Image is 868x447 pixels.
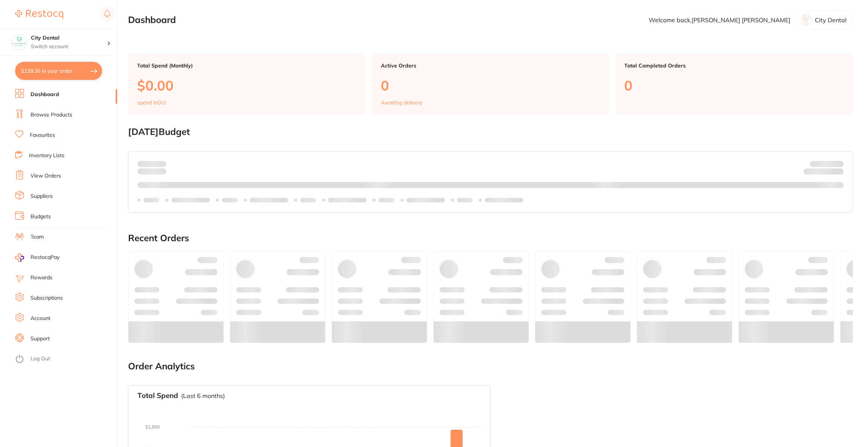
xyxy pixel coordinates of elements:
[138,167,166,176] p: month
[31,274,52,282] a: Rewards
[372,54,610,115] a: Active Orders0Awaiting delivery
[128,54,366,115] a: Total Spend (Monthly)$0.00spend inOct
[379,197,394,203] p: Labels
[15,253,60,262] a: RestocqPay
[30,132,55,139] a: Favourites
[31,254,60,261] span: RestocqPay
[31,193,53,200] a: Suppliers
[615,54,853,115] a: Total Completed Orders0
[31,355,50,363] a: Log Out
[15,10,63,19] img: Restocq Logo
[31,315,50,322] a: Account
[128,127,853,137] h2: [DATE] Budget
[810,161,844,167] p: Budget:
[138,392,178,400] h3: Total Spend
[181,392,225,399] p: (Last 6 months)
[381,78,601,93] p: 0
[624,78,844,93] p: 0
[138,161,166,167] p: Spent:
[137,63,357,69] p: Total Spend (Monthly)
[829,160,844,167] strong: $NaN
[31,111,72,119] a: Browse Products
[15,253,24,262] img: RestocqPay
[250,197,288,203] p: Labels extended
[29,152,64,159] a: Inventory Lists
[804,167,844,176] p: Remaining:
[31,233,44,241] a: Team
[830,170,844,176] strong: $0.00
[31,43,107,51] p: Switch account
[31,294,63,302] a: Subscriptions
[31,91,59,98] a: Dashboard
[624,63,844,69] p: Total Completed Orders
[31,213,51,220] a: Budgets
[137,100,166,106] p: spend in Oct
[406,197,445,203] p: Labels extended
[144,197,159,203] p: Labels
[381,63,601,69] p: Active Orders
[15,62,102,80] button: $139.26 in your order
[128,15,176,25] h2: Dashboard
[128,361,853,372] h2: Order Analytics
[222,197,238,203] p: Labels
[15,353,115,365] button: Log Out
[381,100,422,106] p: Awaiting delivery
[153,160,166,167] strong: $0.00
[457,197,473,203] p: Labels
[815,17,847,23] p: City Dental
[485,197,523,203] p: Labels extended
[137,78,357,93] p: $0.00
[31,335,50,343] a: Support
[31,34,107,42] h4: City Dental
[171,197,210,203] p: Labels extended
[300,197,316,203] p: Labels
[12,35,27,50] img: City Dental
[649,17,790,23] p: Welcome back, [PERSON_NAME] [PERSON_NAME]
[31,172,61,180] a: View Orders
[15,6,63,23] a: Restocq Logo
[328,197,367,203] p: Labels extended
[128,233,853,243] h2: Recent Orders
